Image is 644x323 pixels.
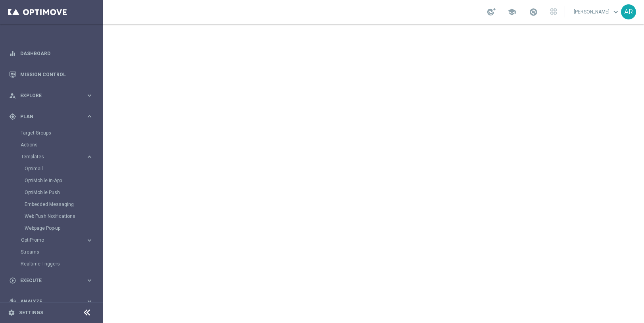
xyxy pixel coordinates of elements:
a: Streams [21,249,83,255]
div: Target Groups [21,127,102,139]
a: Settings [19,310,43,315]
button: equalizer Dashboard [9,50,94,57]
a: Dashboard [20,43,93,64]
a: Web Push Notifications [25,213,83,219]
div: OptiMobile In-App [25,175,102,186]
a: OptiMobile Push [25,189,83,196]
i: keyboard_arrow_right [86,298,93,305]
i: person_search [9,92,16,99]
div: OptiPromo [21,234,102,246]
i: keyboard_arrow_right [86,153,93,161]
div: Streams [21,246,102,258]
a: Embedded Messaging [25,201,83,208]
button: person_search Explore keyboard_arrow_right [9,92,94,99]
span: Execute [20,278,86,283]
i: settings [8,309,15,316]
div: Actions [21,139,102,151]
span: OptiPromo [21,238,78,242]
a: Mission Control [20,64,93,85]
a: Webpage Pop-up [25,225,83,231]
a: Realtime Triggers [21,261,83,267]
button: track_changes Analyze keyboard_arrow_right [9,298,94,305]
div: OptiPromo [21,238,86,242]
div: Templates [21,151,102,234]
div: Webpage Pop-up [25,222,102,234]
button: gps_fixed Plan keyboard_arrow_right [9,113,94,120]
div: OptiMobile Push [25,186,102,198]
div: Optimail [25,163,102,175]
div: AR [621,4,636,19]
i: equalizer [9,50,16,57]
i: gps_fixed [9,113,16,120]
div: Execute [9,277,86,284]
span: keyboard_arrow_down [611,8,620,16]
span: Templates [21,154,78,159]
div: Analyze [9,298,86,305]
button: Templates keyboard_arrow_right [21,154,94,160]
i: keyboard_arrow_right [86,277,93,284]
i: play_circle_outline [9,277,16,284]
div: Templates [21,154,86,159]
button: OptiPromo keyboard_arrow_right [21,237,94,243]
a: Optimail [25,165,83,172]
span: Plan [20,114,86,119]
button: play_circle_outline Execute keyboard_arrow_right [9,277,94,284]
i: keyboard_arrow_right [86,92,93,99]
div: Explore [9,92,86,99]
div: Mission Control [9,64,93,85]
span: school [508,8,516,16]
div: Dashboard [9,43,93,64]
span: Explore [20,93,86,98]
a: OptiMobile In-App [25,177,83,184]
i: keyboard_arrow_right [86,113,93,120]
div: Realtime Triggers [21,258,102,270]
span: Analyze [20,299,86,304]
i: track_changes [9,298,16,305]
div: Plan [9,113,86,120]
a: Target Groups [21,130,83,136]
button: Mission Control [9,71,94,78]
div: Web Push Notifications [25,210,102,222]
div: Embedded Messaging [25,198,102,210]
a: [PERSON_NAME]keyboard_arrow_down [573,6,621,18]
a: Actions [21,142,83,148]
i: keyboard_arrow_right [86,236,93,244]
